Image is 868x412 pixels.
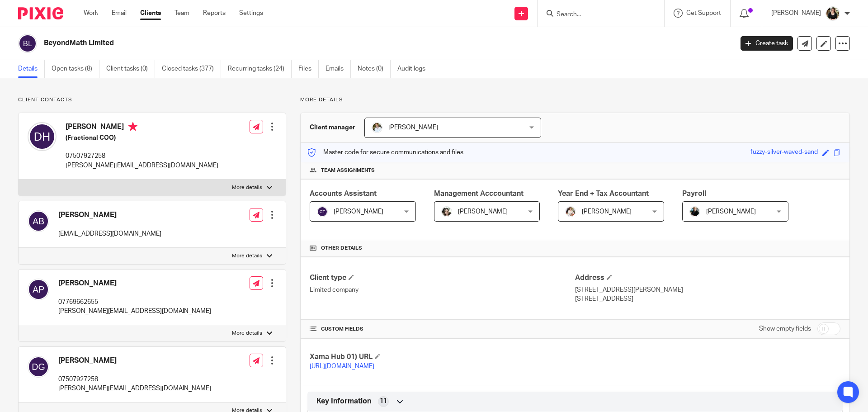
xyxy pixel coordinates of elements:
[372,122,382,133] img: sarah-royle.jpg
[556,11,637,19] input: Search
[441,206,452,217] img: barbara-raine-.jpg
[58,356,211,365] h4: [PERSON_NAME]
[310,352,575,362] h4: Xama Hub 01) URL
[175,9,189,18] a: Team
[682,190,706,197] span: Payroll
[18,7,63,19] img: Pixie
[388,124,438,131] span: [PERSON_NAME]
[18,60,45,78] a: Details
[689,206,700,217] img: nicky-partington.jpg
[298,60,319,78] a: Files
[228,60,292,78] a: Recurring tasks (24)
[239,9,263,18] a: Settings
[310,123,355,132] h3: Client manager
[58,210,161,220] h4: [PERSON_NAME]
[771,9,821,18] p: [PERSON_NAME]
[203,9,226,18] a: Reports
[458,208,508,215] span: [PERSON_NAME]
[826,6,840,21] img: Helen%20Campbell.jpeg
[325,60,351,78] a: Emails
[575,294,840,303] p: [STREET_ADDRESS]
[750,147,818,158] div: fuzzy-silver-waved-sand
[706,208,756,215] span: [PERSON_NAME]
[52,60,99,78] a: Open tasks (8)
[18,34,37,53] img: svg%3E
[58,298,211,307] p: 07769662655
[66,161,218,170] p: [PERSON_NAME][EMAIL_ADDRESS][DOMAIN_NAME]
[575,285,840,294] p: [STREET_ADDRESS][PERSON_NAME]
[741,36,793,51] a: Create task
[28,210,49,232] img: svg%3E
[321,245,362,252] span: Other details
[140,9,161,18] a: Clients
[300,96,850,104] p: More details
[334,208,383,215] span: [PERSON_NAME]
[232,184,262,191] p: More details
[358,60,391,78] a: Notes (0)
[66,152,218,161] p: 07507927258
[162,60,221,78] a: Closed tasks (377)
[128,122,137,131] i: Primary
[28,356,49,378] img: svg%3E
[232,252,262,260] p: More details
[310,285,575,294] p: Limited company
[310,273,575,283] h4: Client type
[106,60,155,78] a: Client tasks (0)
[686,10,721,16] span: Get Support
[316,397,371,406] span: Key Information
[582,208,632,215] span: [PERSON_NAME]
[58,384,211,393] p: [PERSON_NAME][EMAIL_ADDRESS][DOMAIN_NAME]
[397,60,432,78] a: Audit logs
[310,363,374,369] a: [URL][DOMAIN_NAME]
[575,273,840,283] h4: Address
[28,122,57,151] img: svg%3E
[44,38,590,48] h2: BeyondMath Limited
[58,279,211,288] h4: [PERSON_NAME]
[58,375,211,384] p: 07507927258
[380,397,387,406] span: 11
[112,9,127,18] a: Email
[310,190,377,197] span: Accounts Assistant
[565,206,576,217] img: Kayleigh%20Henson.jpeg
[232,330,262,337] p: More details
[66,133,218,142] h5: (Fractional COO)
[434,190,524,197] span: Management Acccountant
[58,307,211,316] p: [PERSON_NAME][EMAIL_ADDRESS][DOMAIN_NAME]
[58,229,161,238] p: [EMAIL_ADDRESS][DOMAIN_NAME]
[307,148,463,157] p: Master code for secure communications and files
[558,190,649,197] span: Year End + Tax Accountant
[759,324,811,333] label: Show empty fields
[317,206,328,217] img: svg%3E
[84,9,98,18] a: Work
[28,279,49,300] img: svg%3E
[18,96,286,104] p: Client contacts
[66,122,218,133] h4: [PERSON_NAME]
[310,326,575,333] h4: CUSTOM FIELDS
[321,167,375,174] span: Team assignments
